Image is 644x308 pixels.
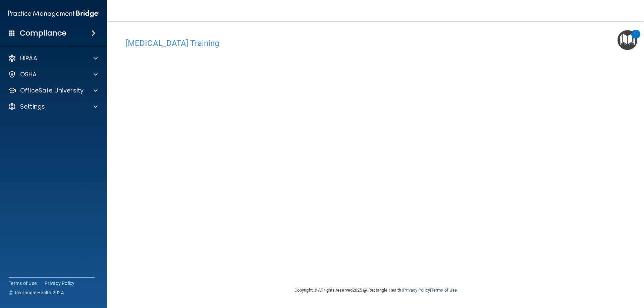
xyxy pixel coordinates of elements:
[45,280,75,287] a: Privacy Policy
[8,86,98,95] a: OfficeSafe University
[253,280,498,301] div: Copyright © All rights reserved 2025 @ Rectangle Health | |
[9,289,64,296] span: Ⓒ Rectangle Health 2024
[9,280,37,287] a: Terms of Use
[20,54,37,62] p: HIPAA
[20,103,45,111] p: Settings
[20,28,66,38] h4: Compliance
[8,54,98,62] a: HIPAA
[618,30,637,50] button: Open Resource Center, 1 new notification
[20,70,37,78] p: OSHA
[20,86,84,95] p: OfficeSafe University
[635,34,637,43] div: 1
[8,70,98,78] a: OSHA
[126,39,626,48] h4: [MEDICAL_DATA] Training
[403,288,430,293] a: Privacy Policy
[8,103,98,111] a: Settings
[126,51,461,257] iframe: covid-19
[8,7,99,20] img: PMB logo
[431,288,457,293] a: Terms of Use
